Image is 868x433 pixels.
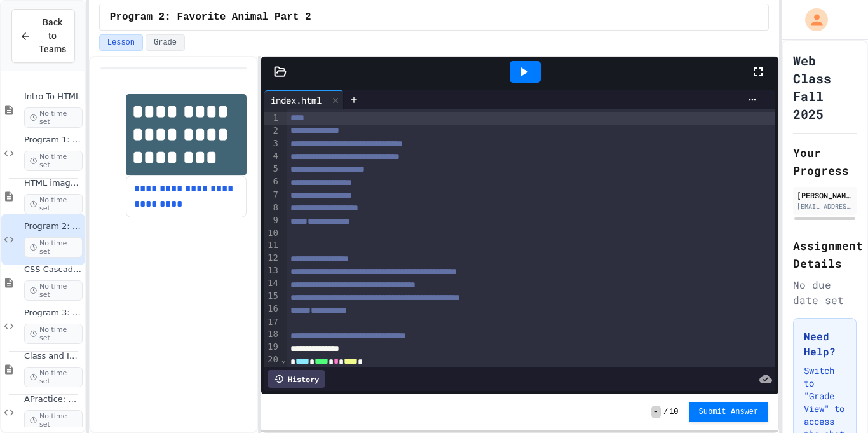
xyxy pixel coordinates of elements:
[11,9,75,63] button: Back to Teams
[663,407,668,417] span: /
[24,237,83,258] span: No time set
[699,407,759,417] span: Submit Answer
[264,163,280,175] div: 5
[110,10,311,25] span: Program 2: Favorite Animal Part 2
[264,265,280,277] div: 13
[669,407,678,417] span: 10
[264,125,280,137] div: 2
[146,34,185,51] button: Grade
[264,112,280,125] div: 1
[793,237,857,272] h2: Assignment Details
[24,107,83,128] span: No time set
[264,202,280,214] div: 8
[804,329,846,359] h3: Need Help?
[264,354,280,366] div: 20
[24,178,83,189] span: HTML images, links and styling tags
[99,34,143,51] button: Lesson
[264,366,280,379] div: 21
[24,324,83,344] span: No time set
[39,16,66,56] span: Back to Teams
[797,189,853,201] div: [PERSON_NAME]
[792,5,831,34] div: My Account
[264,290,280,303] div: 15
[24,265,83,275] span: CSS Cascading Style Sheet
[24,280,83,301] span: No time set
[24,92,83,102] span: Intro To HTML
[793,277,857,308] div: No due date set
[24,221,83,232] span: Program 2: Favorite Animal Part 2
[264,90,344,109] div: index.html
[24,308,83,319] span: Program 3: Favorite Animal 3.0
[651,406,661,418] span: -
[793,52,857,123] h1: Web Class Fall 2025
[24,151,83,171] span: No time set
[264,137,280,150] div: 3
[689,402,769,422] button: Submit Answer
[268,370,325,388] div: History
[264,328,280,341] div: 18
[793,144,857,179] h2: Your Progress
[264,316,280,329] div: 17
[264,239,280,252] div: 11
[264,252,280,265] div: 12
[24,367,83,387] span: No time set
[264,341,280,354] div: 19
[280,354,287,364] span: Fold line
[264,150,280,163] div: 4
[24,394,83,405] span: APractice: Using Class and id tags
[264,175,280,188] div: 6
[24,135,83,146] span: Program 1: First Webpage
[264,227,280,240] div: 10
[24,194,83,214] span: No time set
[264,93,328,107] div: index.html
[264,189,280,202] div: 7
[264,214,280,227] div: 9
[264,303,280,315] div: 16
[24,410,83,430] span: No time set
[797,202,853,211] div: [EMAIL_ADDRESS][DOMAIN_NAME]
[24,351,83,362] span: Class and Id Selectors, more tags, links
[264,277,280,290] div: 14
